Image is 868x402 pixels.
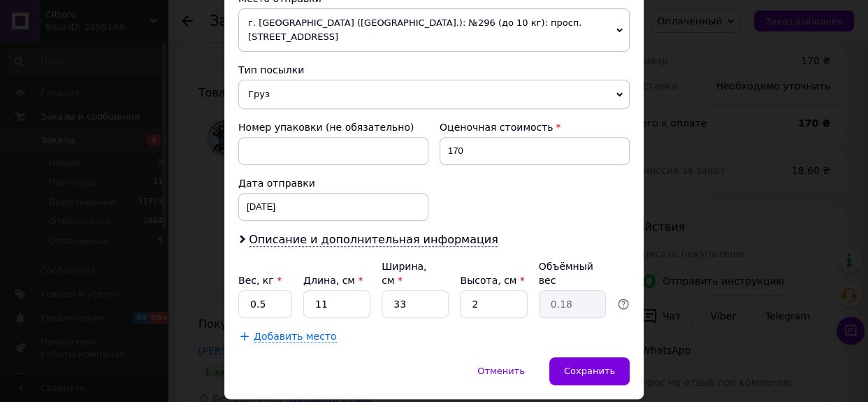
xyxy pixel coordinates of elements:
[477,366,525,376] span: Отменить
[254,331,337,343] span: Добавить место
[564,366,615,376] span: Сохранить
[238,275,282,286] label: Вес, кг
[539,259,606,287] div: Объёмный вес
[238,120,428,134] div: Номер упаковки (не обязательно)
[440,120,630,134] div: Оценочная стоимость
[382,261,426,286] label: Ширина, см
[238,64,304,76] span: Тип посылки
[238,8,630,52] span: г. [GEOGRAPHIC_DATA] ([GEOGRAPHIC_DATA].): №296 (до 10 кг): просп. [STREET_ADDRESS]
[460,275,524,286] label: Высота, см
[249,233,498,247] span: Описание и дополнительная информация
[303,275,363,286] label: Длина, см
[238,176,428,190] div: Дата отправки
[238,80,630,109] span: Груз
